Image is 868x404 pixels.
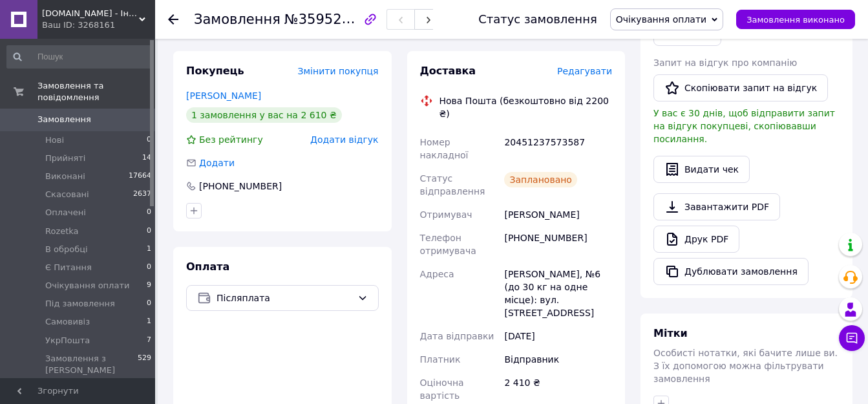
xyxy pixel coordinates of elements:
[653,108,835,144] span: У вас є 30 днів, щоб відправити запит на відгук покупцеві, скопіювавши посилання.
[502,262,615,324] div: [PERSON_NAME], №6 (до 30 кг на одне місце): вул. [STREET_ADDRESS]
[42,19,155,31] div: Ваш ID: 3268161
[298,66,379,76] span: Змінити покупця
[310,134,378,145] span: Додати відгук
[45,189,89,200] span: Скасовані
[147,316,151,328] span: 1
[45,316,90,328] span: Самовивіз
[45,153,85,164] span: Прийняті
[653,327,688,339] span: Мітки
[653,226,739,253] a: Друк PDF
[198,180,283,193] div: [PHONE_NUMBER]
[478,13,597,26] div: Статус замовлення
[502,131,615,167] div: 20451237573587
[147,134,151,146] span: 0
[502,203,615,226] div: [PERSON_NAME]
[186,260,229,273] span: Оплата
[653,156,750,183] button: Видати чек
[45,298,115,310] span: Під замовлення
[616,14,706,25] span: Очікування оплати
[420,209,472,220] span: Отримувач
[42,8,139,19] span: izdorov.com.ua - Інтернет-магазин вітамінів і біодобавок
[420,354,461,365] span: Платник
[653,74,828,101] button: Скопіювати запит на відгук
[138,353,151,376] span: 529
[45,171,85,182] span: Виконані
[420,377,464,401] span: Оціночна вартість
[45,280,129,292] span: Очікування оплати
[420,331,494,341] span: Дата відправки
[186,90,261,101] a: [PERSON_NAME]
[45,353,138,376] span: Замовлення з [PERSON_NAME]
[436,94,616,120] div: Нова Пошта (безкоштовно від 2200 ₴)
[147,207,151,218] span: 0
[45,207,86,218] span: Оплачені
[736,10,855,29] button: Замовлення виконано
[147,262,151,273] span: 0
[746,15,845,25] span: Замовлення виконано
[557,66,612,76] span: Редагувати
[420,173,485,197] span: Статус відправлення
[45,244,88,255] span: В обробці
[502,226,615,262] div: [PHONE_NUMBER]
[217,291,352,305] span: Післяплата
[147,335,151,346] span: 7
[653,348,838,384] span: Особисті нотатки, які бачите лише ви. З їх допомогою можна фільтрувати замовлення
[147,280,151,292] span: 9
[37,114,91,125] span: Замовлення
[199,158,235,168] span: Додати
[186,65,244,77] span: Покупець
[147,244,151,255] span: 1
[142,153,151,164] span: 14
[420,65,476,77] span: Доставка
[420,137,469,160] span: Номер накладної
[504,172,577,187] div: Заплановано
[194,12,281,27] span: Замовлення
[45,335,90,346] span: УкрПошта
[653,193,780,220] a: Завантажити PDF
[186,107,342,123] div: 1 замовлення у вас на 2 610 ₴
[147,226,151,237] span: 0
[6,45,153,69] input: Пошук
[129,171,151,182] span: 17664
[147,298,151,310] span: 0
[133,189,151,200] span: 2637
[420,269,454,279] span: Адреса
[168,13,178,26] div: Повернутися назад
[653,258,809,285] button: Дублювати замовлення
[45,262,92,273] span: Є Питання
[37,80,155,103] span: Замовлення та повідомлення
[502,324,615,348] div: [DATE]
[199,134,263,145] span: Без рейтингу
[45,226,79,237] span: Rozetka
[839,325,865,351] button: Чат з покупцем
[284,11,376,27] span: №359526281
[502,348,615,371] div: Відправник
[653,58,797,68] span: Запит на відгук про компанію
[420,233,476,256] span: Телефон отримувача
[45,134,64,146] span: Нові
